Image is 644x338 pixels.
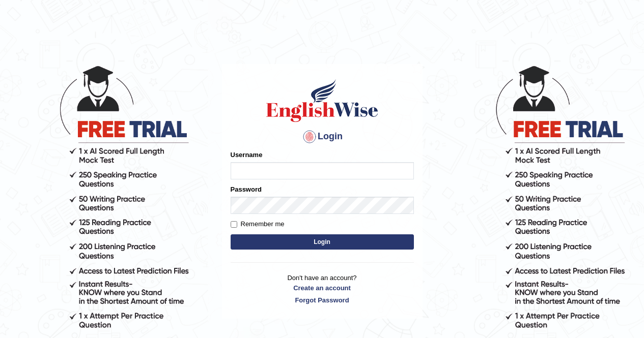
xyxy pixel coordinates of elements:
label: Username [231,150,263,160]
p: Don't have an account? [231,273,414,304]
img: Logo of English Wise sign in for intelligent practice with AI [264,78,380,124]
a: Forgot Password [231,295,414,305]
input: Remember me [231,221,237,228]
button: Login [231,234,414,250]
label: Password [231,185,262,194]
h4: Login [231,129,414,145]
a: Create an account [231,283,414,293]
label: Remember me [231,219,285,229]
